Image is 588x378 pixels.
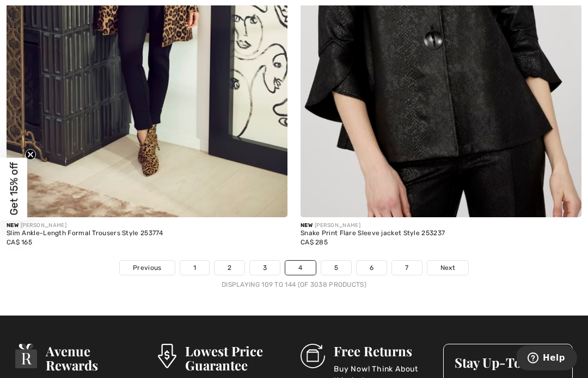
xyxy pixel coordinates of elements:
a: 1 [180,261,209,275]
div: Snake Print Flare Sleeve jacket Style 253237 [301,230,581,237]
h3: Stay Up-To-Date [455,355,561,369]
a: 6 [357,261,387,275]
img: Free Returns [301,344,325,368]
a: Previous [120,261,174,275]
a: 4 [285,261,315,275]
a: 5 [321,261,351,275]
h3: Lowest Price Guarantee [185,344,287,372]
span: CA$ 285 [301,238,328,246]
div: [PERSON_NAME] [7,222,287,230]
a: 7 [392,261,421,275]
span: Previous [133,263,161,273]
a: 3 [250,261,280,275]
iframe: Opens a widget where you can find more information [517,345,577,373]
a: Next [427,261,468,275]
span: CA$ 165 [7,238,32,246]
button: Close teaser [25,149,36,160]
span: Next [440,263,455,273]
span: New [301,222,313,229]
h3: Avenue Rewards [46,344,145,372]
img: Avenue Rewards [15,344,37,368]
span: Get 15% off [8,162,20,216]
span: New [7,222,19,229]
h3: Free Returns [334,344,430,358]
a: 2 [215,261,244,275]
img: Lowest Price Guarantee [158,344,176,368]
div: [PERSON_NAME] [301,222,581,230]
div: Slim Ankle-Length Formal Trousers Style 253774 [7,230,287,237]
